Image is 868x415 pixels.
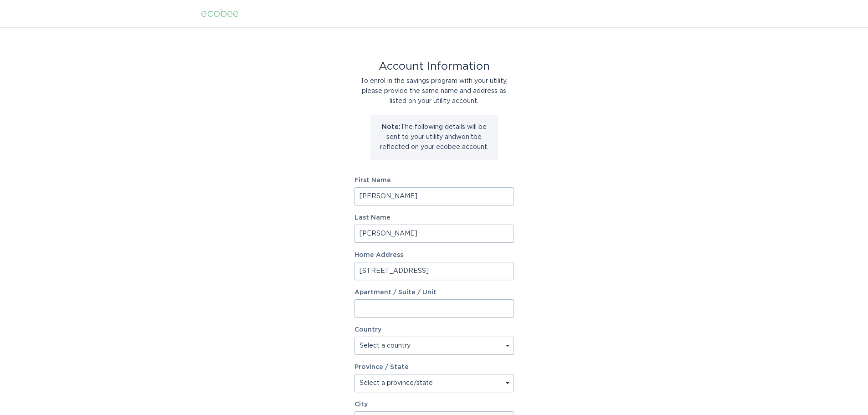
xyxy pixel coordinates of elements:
[382,124,401,130] strong: Note:
[354,289,514,296] label: Apartment / Suite / Unit
[354,61,514,72] div: Account Information
[354,215,514,221] label: Last Name
[354,401,514,408] label: City
[354,177,514,184] label: First Name
[354,364,409,370] label: Province / State
[201,9,239,19] div: ecobee
[354,327,381,333] label: Country
[354,76,514,106] div: To enrol in the savings program with your utility, please provide the same name and address as li...
[354,252,514,258] label: Home Address
[377,122,491,152] p: The following details will be sent to your utility and won't be reflected on your ecobee account.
